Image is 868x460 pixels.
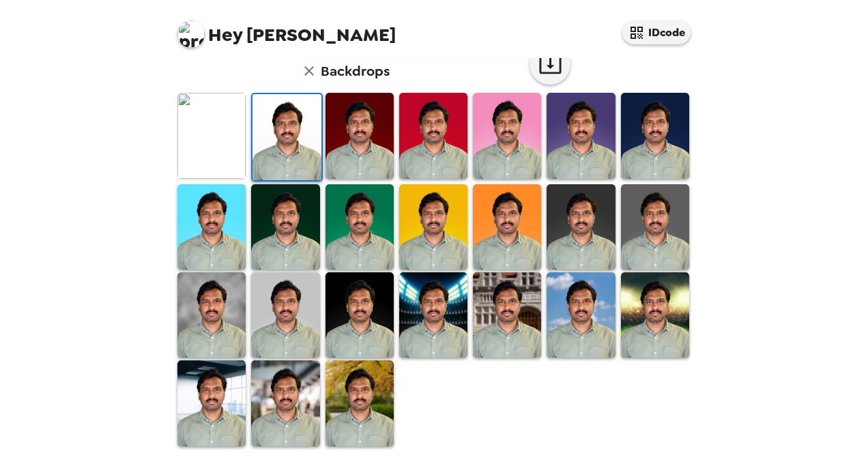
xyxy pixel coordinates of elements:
button: IDcode [622,20,691,44]
h6: Backdrops [321,60,390,82]
img: Original [177,93,246,178]
span: Hey [208,23,242,47]
img: profile pic [177,20,205,48]
span: [PERSON_NAME] [177,14,396,44]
